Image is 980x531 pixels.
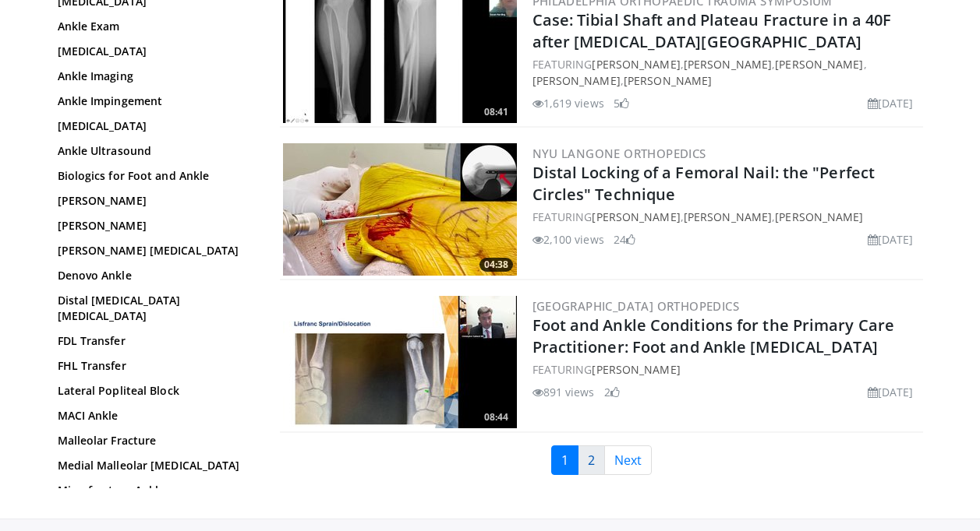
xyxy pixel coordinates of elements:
div: FEATURING [532,361,920,378]
li: [DATE] [868,384,914,400]
a: [PERSON_NAME] [775,209,863,224]
a: Malleolar Fracture [58,433,249,448]
a: MACI Ankle [58,408,249,424]
a: [PERSON_NAME] [MEDICAL_DATA] [58,243,249,258]
a: [PERSON_NAME] [532,73,621,88]
a: Ankle Exam [58,19,249,34]
img: be1156ea-12d0-4878-8abf-e9bd33a5f831.300x170_q85_crop-smart_upscale.jpg [283,296,517,428]
li: 2,100 views [532,231,604,248]
a: Next [604,445,652,475]
li: 2 [604,384,620,400]
li: 891 views [532,384,595,400]
img: 36764303-0a35-4d16-8bdf-b69ec1340f4b.300x170_q85_crop-smart_upscale.jpg [283,143,517,276]
li: [DATE] [868,231,914,248]
a: [GEOGRAPHIC_DATA] Orthopedics [532,298,740,314]
a: [PERSON_NAME] [684,57,772,72]
span: 04:38 [479,258,513,272]
a: Biologics for Foot and Ankle [58,168,249,184]
a: 08:44 [283,296,517,428]
li: 5 [614,95,629,111]
a: [PERSON_NAME] [592,57,680,72]
a: Ankle Impingement [58,93,249,109]
div: FEATURING , , , , [532,56,920,89]
a: FDL Transfer [58,333,249,349]
li: 1,619 views [532,95,604,111]
a: Denovo Ankle [58,268,249,283]
a: [PERSON_NAME] [58,218,249,234]
a: Ankle Ultrasound [58,143,249,159]
a: Ankle Imaging [58,69,249,84]
span: 08:41 [479,105,513,119]
div: FEATURING , , [532,209,920,225]
a: 2 [578,445,605,475]
a: [PERSON_NAME] [684,209,772,224]
a: Lateral Popliteal Block [58,383,249,399]
a: Distal [MEDICAL_DATA] [MEDICAL_DATA] [58,293,249,324]
a: [PERSON_NAME] [624,73,712,88]
a: [PERSON_NAME] [592,209,680,224]
a: Microfracture Ankle [58,483,249,498]
a: 04:38 [283,143,517,276]
a: [MEDICAL_DATA] [58,118,249,134]
a: FHL Transfer [58,358,249,374]
a: [PERSON_NAME] [58,193,249,209]
span: 08:44 [479,410,513,424]
a: Medial Malleolar [MEDICAL_DATA] [58,458,249,473]
a: NYU Langone Orthopedics [532,146,706,161]
a: [PERSON_NAME] [775,57,863,72]
a: [MEDICAL_DATA] [58,44,249,59]
a: Distal Locking of a Femoral Nail: the "Perfect Circles" Technique [532,162,876,205]
a: 1 [551,445,578,475]
a: [PERSON_NAME] [592,362,680,377]
li: [DATE] [868,95,914,111]
a: Case: Tibial Shaft and Plateau Fracture in a 40F after [MEDICAL_DATA][GEOGRAPHIC_DATA] [532,9,892,52]
a: Foot and Ankle Conditions for the Primary Care Practitioner: Foot and Ankle [MEDICAL_DATA] [532,315,895,357]
li: 24 [614,231,635,248]
nav: Search results pages [280,445,923,475]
